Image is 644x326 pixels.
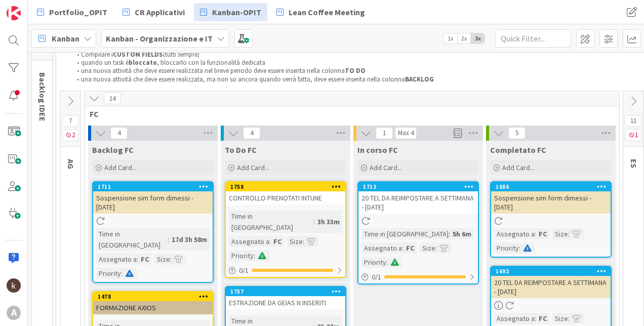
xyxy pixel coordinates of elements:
[568,313,570,324] span: :
[629,159,639,168] span: ES
[361,242,402,254] div: Assegnato a
[110,127,128,139] span: 4
[212,6,261,18] span: Kanban-OPIT
[361,228,449,239] div: Time in [GEOGRAPHIC_DATA]
[93,301,213,314] div: FORMAZIONE AXIOS
[170,254,172,265] span: :
[491,182,611,214] div: 1686Sospensione sim form dimessi - [DATE]
[552,228,568,239] div: Size
[154,254,170,265] div: Size
[237,163,269,172] span: Add Card...
[357,145,398,155] span: In corso FC
[345,66,366,75] strong: TO DO
[491,191,611,214] div: Sospensione sim form dimessi - [DATE]
[90,109,607,119] span: FC
[494,313,535,324] div: Assegnato a
[287,236,303,247] div: Size
[93,191,213,214] div: Sospensione sim form dimessi - [DATE]
[491,267,611,298] div: 169220 TEL DA REIMPOSTARE A SETTIMANA - [DATE]
[229,236,269,247] div: Assegnato a
[420,242,435,254] div: Size
[270,3,371,21] a: Lean Coffee Meeting
[303,236,304,247] span: :
[398,131,414,136] div: Max 4
[113,50,163,59] strong: CUSTOM FIELDS
[502,163,535,172] span: Add Card...
[496,183,611,190] div: 1686
[552,313,568,324] div: Size
[93,182,213,191] div: 1711
[358,182,478,214] div: 171320 TEL DA REIMPOSTARE A SETTIMANA - [DATE]
[7,6,21,20] img: Visit kanbanzone.com
[62,129,79,141] span: 2
[494,242,519,254] div: Priority
[491,182,611,191] div: 1686
[315,216,342,227] div: 3h 33m
[230,288,345,295] div: 1757
[289,6,365,18] span: Lean Coffee Meeting
[230,183,345,190] div: 1758
[226,296,345,309] div: ESTRAZIONE DA GEIAS N INSERITI
[138,254,151,265] div: FC
[194,3,267,21] a: Kanban-OPIT
[92,181,214,283] a: 1711Sospensione sim form dimessi - [DATE]Time in [GEOGRAPHIC_DATA]:17d 3h 58mAssegnato a:FCSize:P...
[535,228,536,239] span: :
[271,236,284,247] div: FC
[402,242,404,254] span: :
[31,3,113,21] a: Portfolio_OPIT
[98,183,213,190] div: 1711
[93,182,213,214] div: 1711Sospensione sim form dimessi - [DATE]
[96,228,168,251] div: Time in [GEOGRAPHIC_DATA]
[229,250,254,261] div: Priority
[361,257,386,268] div: Priority
[49,6,107,18] span: Portfolio_OPIT
[269,236,271,247] span: :
[62,115,79,127] span: 7
[226,191,345,205] div: CONTROLLO PRENOTATI INTUNE
[37,72,48,121] span: Backlog IDEE
[137,254,138,265] span: :
[494,228,535,239] div: Assegnato a
[449,228,450,239] span: :
[535,313,536,324] span: :
[519,242,520,254] span: :
[7,278,21,293] img: kh
[386,257,388,268] span: :
[358,271,478,283] div: 0/1
[471,33,485,44] span: 3x
[226,264,345,277] div: 0/1
[226,182,345,191] div: 1758
[226,287,345,296] div: 1757
[239,265,249,276] span: 0 / 1
[225,145,257,155] span: To Do FC
[226,182,345,205] div: 1758CONTROLLO PRENOTATI INTUNE
[229,211,313,233] div: Time in [GEOGRAPHIC_DATA]
[129,58,157,67] strong: bloccato
[254,250,255,261] span: :
[226,287,345,309] div: 1757ESTRAZIONE DA GEIAS N INSERITI
[7,306,21,320] div: A
[135,6,185,18] span: CR Applicativi
[536,228,549,239] div: FC
[405,75,434,84] strong: BACKLOG
[625,115,642,127] span: 11
[121,268,123,279] span: :
[376,127,393,139] span: 1
[93,292,213,314] div: 1478FORMAZIONE AXIOS
[508,127,526,139] span: 5
[357,181,479,284] a: 171320 TEL DA REIMPOSTARE A SETTIMANA - [DATE]Time in [GEOGRAPHIC_DATA]:5h 6mAssegnato a:FCSize:P...
[92,145,134,155] span: Backlog FC
[491,267,611,276] div: 1692
[243,127,260,139] span: 4
[568,228,570,239] span: :
[52,32,79,45] span: Kanban
[490,181,612,258] a: 1686Sospensione sim form dimessi - [DATE]Assegnato a:FCSize:Priority:
[457,33,471,44] span: 2x
[225,181,346,278] a: 1758CONTROLLO PRENOTATI INTUNETime in [GEOGRAPHIC_DATA]:3h 33mAssegnato a:FCSize:Priority:0/1
[444,33,457,44] span: 1x
[450,228,474,239] div: 5h 6m
[495,29,571,48] input: Quick Filter...
[116,3,191,21] a: CR Applicativi
[536,313,549,324] div: FC
[363,183,478,190] div: 1713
